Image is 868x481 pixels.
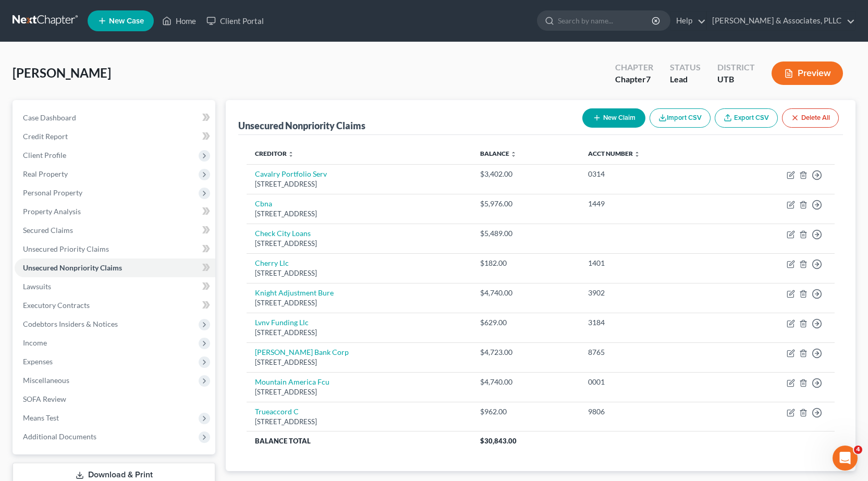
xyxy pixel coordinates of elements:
button: Delete All [782,108,839,128]
span: Real Property [23,169,68,178]
span: Secured Claims [23,226,73,235]
a: SOFA Review [15,390,215,409]
div: $962.00 [480,406,572,417]
a: [PERSON_NAME] & Associates, PLLC [707,11,855,30]
div: [STREET_ADDRESS] [255,298,463,308]
i: unfold_more [634,151,640,157]
div: 9806 [588,406,712,417]
span: Additional Documents [23,432,96,441]
div: [STREET_ADDRESS] [255,387,463,397]
a: [PERSON_NAME] Bank Corp [255,348,349,356]
span: Credit Report [23,132,68,141]
div: $5,489.00 [480,228,572,239]
div: $4,723.00 [480,347,572,357]
a: Balance unfold_more [480,150,517,157]
span: SOFA Review [23,394,66,403]
a: Mountain America Fcu [255,377,329,386]
a: Check City Loans [255,229,311,238]
span: $30,843.00 [480,437,517,445]
div: Chapter [615,61,653,73]
a: Export CSV [715,108,778,128]
button: Preview [772,61,843,85]
button: New Claim [582,108,645,128]
span: Case Dashboard [23,113,76,122]
a: Creditor unfold_more [255,150,294,157]
div: $5,976.00 [480,199,572,209]
div: $3,402.00 [480,169,572,179]
a: Lvnv Funding Llc [255,318,309,327]
span: Expenses [23,357,53,366]
div: $182.00 [480,258,572,268]
input: Search by name... [558,11,653,30]
a: Case Dashboard [15,108,215,127]
a: Property Analysis [15,202,215,221]
div: Unsecured Nonpriority Claims [238,119,365,132]
div: $4,740.00 [480,377,572,387]
a: Help [671,11,706,30]
a: Unsecured Priority Claims [15,240,215,258]
div: [STREET_ADDRESS] [255,179,463,189]
button: Import CSV [650,108,711,128]
i: unfold_more [510,151,517,157]
div: 0001 [588,377,712,387]
div: Chapter [615,73,653,85]
a: Unsecured Nonpriority Claims [15,258,215,277]
div: Status [670,61,701,73]
div: [STREET_ADDRESS] [255,417,463,427]
span: Unsecured Priority Claims [23,244,109,253]
a: Cbna [255,199,272,208]
span: [PERSON_NAME] [13,65,111,80]
div: $4,740.00 [480,288,572,298]
i: unfold_more [288,151,294,157]
a: Trueaccord C [255,407,299,416]
span: Executory Contracts [23,301,90,310]
span: Means Test [23,413,59,422]
div: District [717,61,755,73]
div: [STREET_ADDRESS] [255,209,463,219]
span: Codebtors Insiders & Notices [23,319,118,328]
span: Property Analysis [23,207,81,216]
span: Client Profile [23,151,66,159]
th: Balance Total [247,431,472,450]
a: Lawsuits [15,277,215,296]
a: Home [157,11,201,30]
a: Knight Adjustment Bure [255,288,334,297]
div: $629.00 [480,317,572,328]
span: Income [23,338,47,347]
span: Unsecured Nonpriority Claims [23,263,122,272]
div: Lead [670,73,701,85]
div: 8765 [588,347,712,357]
span: Miscellaneous [23,376,69,385]
div: [STREET_ADDRESS] [255,328,463,338]
span: Lawsuits [23,282,51,291]
span: 7 [646,74,651,84]
div: [STREET_ADDRESS] [255,239,463,249]
a: Client Portal [201,11,269,30]
a: Secured Claims [15,221,215,240]
span: Personal Property [23,188,82,197]
div: 0314 [588,169,712,179]
div: 1401 [588,258,712,268]
iframe: Intercom live chat [833,446,858,471]
div: [STREET_ADDRESS] [255,357,463,367]
span: 4 [854,446,862,454]
a: Cavalry Portfolio Serv [255,169,327,178]
div: 3184 [588,317,712,328]
a: Executory Contracts [15,296,215,315]
div: UTB [717,73,755,85]
div: 1449 [588,199,712,209]
div: [STREET_ADDRESS] [255,268,463,278]
div: 3902 [588,288,712,298]
span: New Case [109,17,144,25]
a: Cherry Llc [255,258,289,267]
a: Credit Report [15,127,215,146]
a: Acct Number unfold_more [588,150,640,157]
